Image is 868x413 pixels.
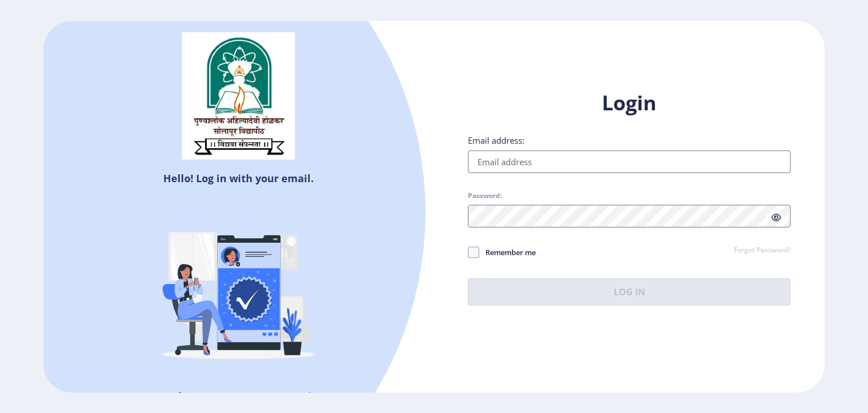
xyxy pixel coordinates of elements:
[468,135,524,146] label: Email address:
[468,191,502,200] label: Password:
[468,89,791,117] h1: Login
[52,388,426,406] h5: Don't have an account?
[468,278,791,306] button: Log In
[734,246,791,256] a: Forgot Password?
[182,32,295,160] img: sulogo.png
[468,150,791,173] input: Email address
[285,388,337,405] a: Register
[479,246,536,259] span: Remember me
[140,190,337,388] img: Verified-rafiki.svg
